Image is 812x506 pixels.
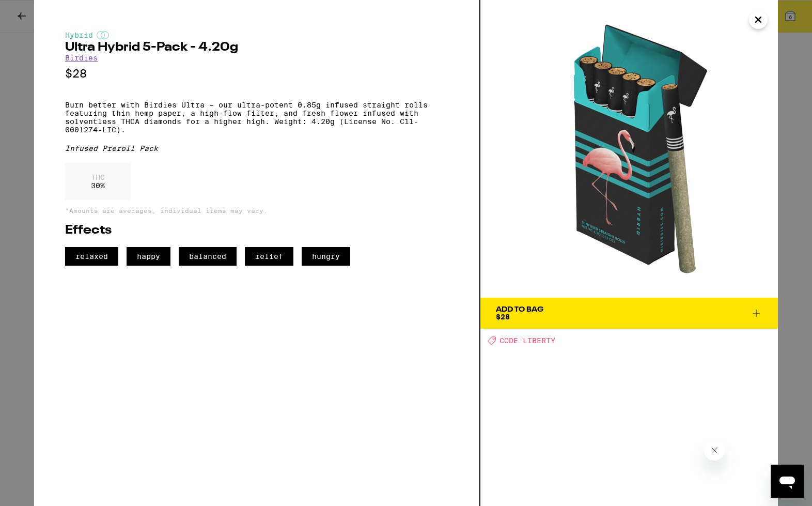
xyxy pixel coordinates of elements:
span: happy [127,247,170,266]
div: 30 % [65,163,131,200]
iframe: Button to launch messaging window [771,465,804,498]
img: hybridColor.svg [97,31,109,39]
div: Hybrid [65,31,448,39]
span: hungry [302,247,350,266]
iframe: Close message [704,440,725,461]
div: Infused Preroll Pack [65,144,448,152]
div: Add To Bag [496,306,543,313]
p: Burn better with Birdies Ultra – our ultra-potent 0.85g infused straight rolls featuring thin hem... [65,101,448,134]
button: Add To Bag$28 [480,298,778,329]
a: Birdies [65,54,98,62]
span: Hi. Need any help? [6,7,74,16]
span: balanced [179,247,237,266]
span: CODE LIBERTY [499,336,555,345]
span: relief [245,247,293,266]
p: THC [91,173,105,181]
p: $28 [65,67,448,80]
span: $28 [496,313,510,321]
button: Close [749,10,768,29]
h2: Effects [65,224,448,237]
span: relaxed [65,247,118,266]
h2: Ultra Hybrid 5-Pack - 4.20g [65,41,448,54]
p: *Amounts are averages, individual items may vary. [65,207,448,214]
